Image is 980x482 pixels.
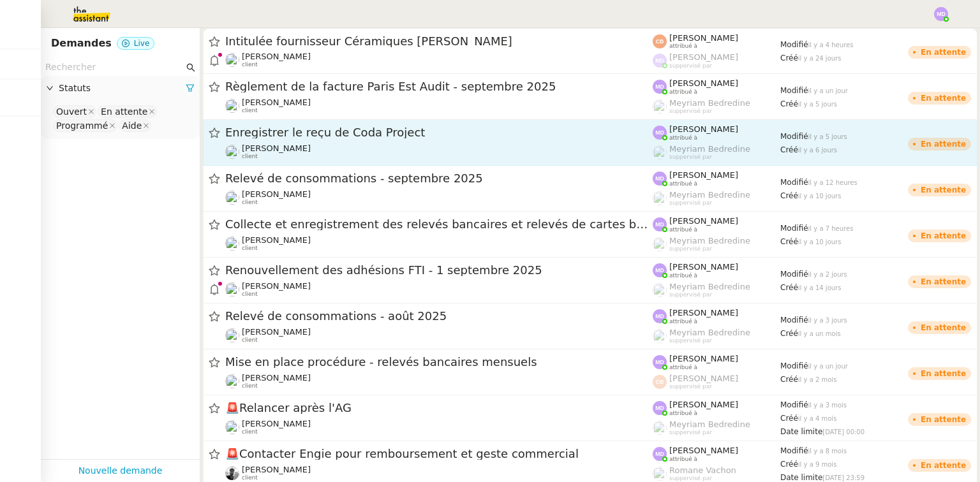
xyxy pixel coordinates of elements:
div: Aide [122,120,142,131]
span: 🚨 [225,401,239,414]
span: [PERSON_NAME] [669,216,738,226]
div: En attente [921,186,966,194]
app-user-detailed-label: client [225,419,653,435]
span: il y a 2 jours [808,271,847,278]
img: svg [653,447,667,461]
img: users%2F9mvJqJUvllffspLsQzytnd0Nt4c2%2Favatar%2F82da88e3-d90d-4e39-b37d-dcb7941179ae [225,53,239,67]
span: Modifié [780,400,808,409]
span: [PERSON_NAME] [242,281,311,291]
span: [PERSON_NAME] [669,52,738,62]
img: users%2FaellJyylmXSg4jqeVbanehhyYJm1%2Favatar%2Fprofile-pic%20(4).png [653,421,667,435]
img: users%2F9mvJqJUvllffspLsQzytnd0Nt4c2%2Favatar%2F82da88e3-d90d-4e39-b37d-dcb7941179ae [225,374,239,388]
app-user-label: suppervisé par [653,236,780,252]
span: client [242,199,258,206]
span: attribué à [669,226,697,233]
span: il y a un jour [808,363,848,370]
div: En attente [921,462,966,469]
img: users%2FEJPpscVToRMPJlyoRFUBjAA9eTy1%2Favatar%2F9e06dc73-415a-4367-bfb1-024442b6f19c [225,145,239,159]
div: En attente [921,278,966,286]
div: En attente [921,370,966,377]
app-user-label: suppervisé par [653,374,780,390]
span: [PERSON_NAME] [242,52,311,61]
span: attribué à [669,410,697,417]
span: Créé [780,375,798,384]
img: users%2FaellJyylmXSg4jqeVbanehhyYJm1%2Favatar%2Fprofile-pic%20(4).png [653,145,667,159]
span: Meyriam Bedredine [669,328,750,337]
span: Modifié [780,178,808,187]
app-user-detailed-label: client [225,373,653,390]
span: Meyriam Bedredine [669,282,750,291]
app-user-label: attribué à [653,400,780,416]
img: users%2FGhvqACEOQ3casJmbcqASm3X4T0H2%2Favatar%2F344753129_547447867552629_4668991320628778966_n%2... [225,420,239,434]
span: Meyriam Bedredine [669,420,750,429]
span: Créé [780,414,798,423]
span: attribué à [669,364,697,371]
img: svg [653,126,667,140]
app-user-label: attribué à [653,216,780,233]
span: client [242,337,258,344]
nz-page-header-title: Demandes [51,34,112,52]
nz-select-item: En attente [98,105,157,118]
span: Meyriam Bedredine [669,190,750,200]
img: svg [653,401,667,415]
img: users%2FaellJyylmXSg4jqeVbanehhyYJm1%2Favatar%2Fprofile-pic%20(4).png [653,99,667,113]
span: Modifié [780,132,808,141]
span: client [242,428,258,435]
span: [PERSON_NAME] [669,124,738,134]
img: users%2FaellJyylmXSg4jqeVbanehhyYJm1%2Favatar%2Fprofile-pic%20(4).png [653,329,667,343]
span: Modifié [780,224,808,233]
span: client [242,291,258,298]
span: il y a 8 mois [808,448,847,455]
span: attribué à [669,456,697,463]
span: [PERSON_NAME] [669,400,738,409]
div: En attente [101,106,147,117]
span: Créé [780,99,798,108]
input: Rechercher [45,60,184,75]
app-user-label: attribué à [653,354,780,370]
span: [DATE] 23:59 [822,474,865,481]
span: [PERSON_NAME] [242,98,311,107]
span: Renouvellement des adhésions FTI - 1 septembre 2025 [225,265,653,276]
img: svg [934,7,948,21]
app-user-label: attribué à [653,446,780,462]
span: il y a 14 jours [798,284,842,291]
span: suppervisé par [669,291,712,298]
span: [PERSON_NAME] [669,170,738,180]
app-user-label: attribué à [653,33,780,50]
app-user-label: suppervisé par [653,144,780,161]
img: users%2FaellJyylmXSg4jqeVbanehhyYJm1%2Favatar%2Fprofile-pic%20(4).png [653,283,667,297]
span: Modifié [780,361,808,370]
app-user-detailed-label: client [225,327,653,344]
app-user-label: attribué à [653,78,780,95]
span: Créé [780,237,798,246]
span: Relevé de consommations - septembre 2025 [225,173,653,184]
app-user-detailed-label: client [225,52,653,68]
span: Modifié [780,86,808,95]
app-user-label: suppervisé par [653,52,780,69]
span: Créé [780,283,798,292]
app-user-label: suppervisé par [653,282,780,298]
span: [PERSON_NAME] [242,327,311,337]
span: suppervisé par [669,200,712,207]
span: client [242,61,258,68]
a: Nouvelle demande [78,464,163,478]
span: Créé [780,54,798,62]
span: attribué à [669,180,697,187]
span: 🚨 [225,447,239,460]
span: Romane Vachon [669,465,736,475]
span: Modifié [780,40,808,49]
span: suppervisé par [669,475,712,482]
app-user-label: attribué à [653,124,780,141]
span: Meyriam Bedredine [669,98,750,108]
img: svg [653,355,667,369]
span: Modifié [780,446,808,455]
app-user-label: suppervisé par [653,190,780,207]
span: il y a 5 jours [808,133,847,140]
span: Créé [780,191,798,200]
span: [PERSON_NAME] [669,374,738,383]
span: il y a 4 mois [798,415,837,422]
img: users%2FaellJyylmXSg4jqeVbanehhyYJm1%2Favatar%2Fprofile-pic%20(4).png [653,191,667,205]
span: il y a 6 jours [798,147,837,154]
img: users%2FaellJyylmXSg4jqeVbanehhyYJm1%2Favatar%2Fprofile-pic%20(4).png [653,237,667,251]
span: il y a un jour [808,87,848,94]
